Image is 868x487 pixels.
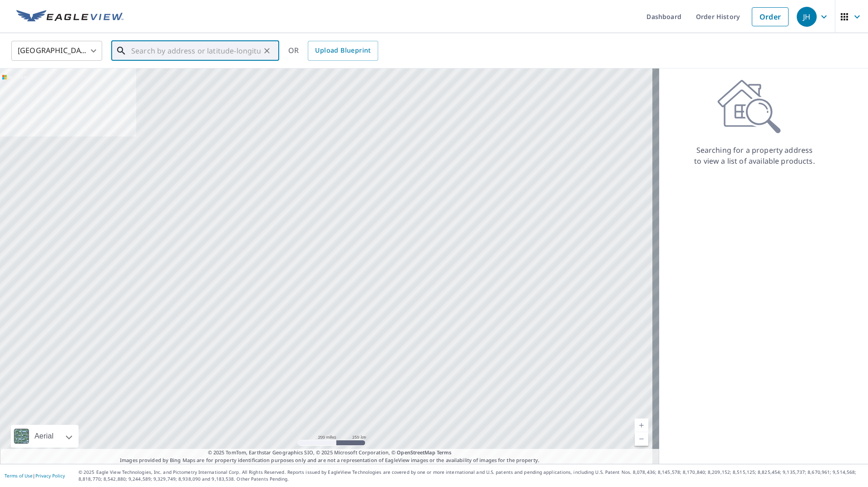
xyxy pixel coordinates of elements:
a: Order [752,7,789,26]
input: Search by address or latitude-longitude [131,38,261,63]
div: OR [288,41,378,61]
img: EV Logo [16,10,123,24]
div: [GEOGRAPHIC_DATA] [11,38,102,63]
div: JH [797,7,817,27]
p: | [5,473,65,478]
p: © 2025 Eagle View Technologies, Inc. and Pictometry International Corp. All Rights Reserved. Repo... [79,469,863,482]
a: Terms of Use [5,472,33,479]
a: Terms [437,449,452,456]
a: Current Level 5, Zoom In [635,419,648,432]
button: Clear [261,44,273,57]
a: Upload Blueprint [308,41,378,61]
a: OpenStreetMap [397,449,435,456]
span: Upload Blueprint [315,45,370,56]
div: Aerial [32,425,56,448]
div: Aerial [11,425,79,448]
p: Searching for a property address to view a list of available products. [694,145,815,166]
span: © 2025 TomTom, Earthstar Geographics SIO, © 2025 Microsoft Corporation, © [208,449,452,457]
a: Current Level 5, Zoom Out [635,432,648,446]
a: Privacy Policy [35,472,65,479]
